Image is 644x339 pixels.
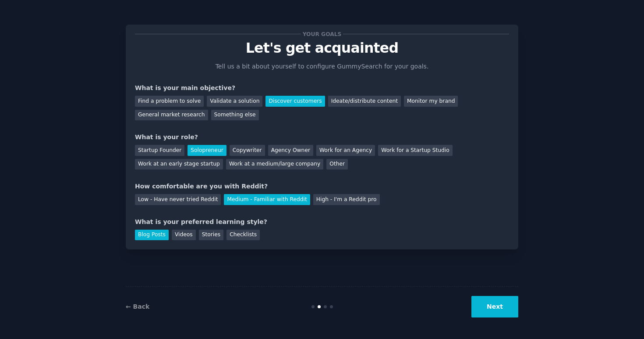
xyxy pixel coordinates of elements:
[135,182,509,191] div: How comfortable are you with Reddit?
[471,296,518,317] button: Next
[188,145,226,156] div: Solopreneur
[404,96,458,107] div: Monitor my brand
[316,145,375,156] div: Work for an Agency
[226,159,323,170] div: Work at a medium/large company
[313,194,380,205] div: High - I'm a Reddit pro
[212,62,432,71] p: Tell us a bit about yourself to configure GummySearch for your goals.
[135,83,509,93] div: What is your main objective?
[328,96,401,107] div: Ideate/distribute content
[172,230,196,241] div: Videos
[265,96,325,107] div: Discover customers
[135,230,169,241] div: Blog Posts
[135,159,223,170] div: Work at an early stage startup
[207,96,262,107] div: Validate a solution
[224,194,310,205] div: Medium - Familiar with Reddit
[268,145,313,156] div: Agency Owner
[230,145,265,156] div: Copywriter
[135,217,509,227] div: What is your preferred learning style?
[135,145,184,156] div: Startup Founder
[126,303,149,310] a: ← Back
[378,145,452,156] div: Work for a Startup Studio
[135,110,208,121] div: General market research
[135,96,204,107] div: Find a problem to solve
[226,230,260,241] div: Checklists
[135,133,509,142] div: What is your role?
[301,29,343,39] span: Your goals
[199,230,223,241] div: Stories
[326,159,348,170] div: Other
[135,40,509,56] p: Let's get acquainted
[135,194,221,205] div: Low - Have never tried Reddit
[211,110,259,121] div: Something else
